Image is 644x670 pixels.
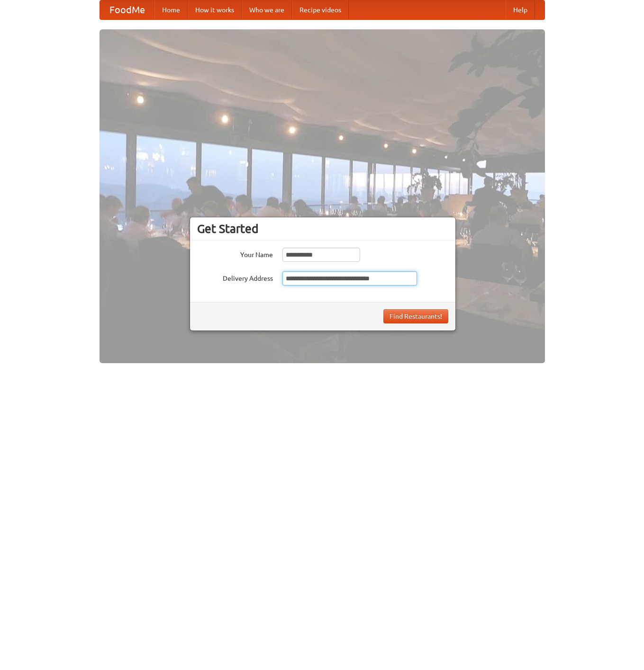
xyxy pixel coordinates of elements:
a: Help [506,0,535,19]
a: How it works [188,0,242,19]
label: Delivery Address [197,271,273,283]
a: FoodMe [100,0,154,19]
label: Your Name [197,248,273,259]
a: Home [154,0,188,19]
a: Who we are [242,0,292,19]
a: Recipe videos [292,0,349,19]
button: Find Restaurants! [383,309,448,323]
h3: Get Started [197,222,448,236]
